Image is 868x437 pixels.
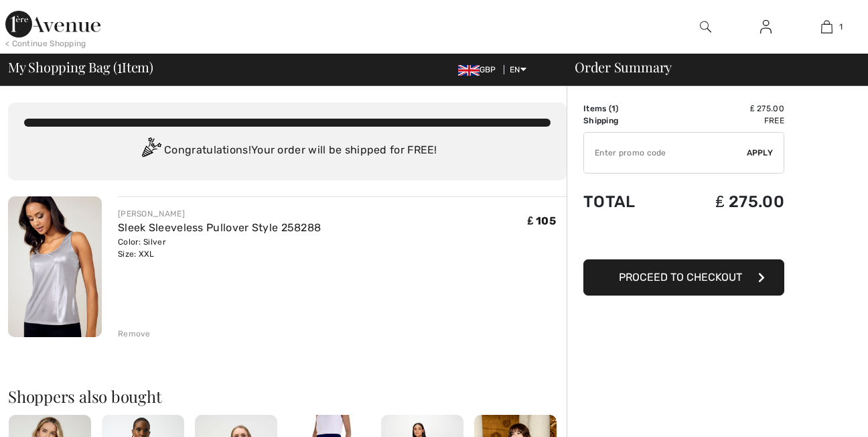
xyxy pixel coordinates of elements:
a: Sleek Sleeveless Pullover Style 258288 [118,221,321,234]
td: Items ( ) [583,103,670,115]
td: Total [583,179,670,225]
span: 1 [117,57,122,74]
img: search the website [700,19,711,35]
td: ₤ 275.00 [670,103,784,115]
td: Free [670,115,784,127]
span: 1 [611,104,616,113]
span: ₤ 105 [528,214,556,227]
div: [PERSON_NAME] [118,208,321,220]
img: My Bag [821,19,833,35]
img: My Info [760,19,772,35]
span: GBP [458,65,502,74]
img: Congratulation2.svg [137,137,164,164]
td: ₤ 275.00 [670,179,784,225]
div: Remove [118,328,151,340]
div: < Continue Shopping [5,38,86,50]
div: Congratulations! Your order will be shipped for FREE! [24,137,551,164]
span: My Shopping Bag ( Item) [8,60,153,74]
a: Sign In [749,19,782,36]
button: Proceed to Checkout [583,259,784,296]
img: Sleek Sleeveless Pullover Style 258288 [8,196,102,337]
span: 1 [839,21,843,33]
div: Order Summary [559,60,860,74]
iframe: PayPal [583,225,784,255]
div: Color: Silver Size: XXL [118,236,321,260]
a: 1 [797,19,857,35]
h2: Shoppers also bought [8,388,567,404]
img: UK Pound [458,65,480,76]
td: Shipping [583,115,670,127]
span: Apply [747,147,774,159]
span: EN [510,65,526,74]
span: Proceed to Checkout [619,271,742,284]
input: Promo code [584,133,747,173]
img: 1ère Avenue [5,11,100,38]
